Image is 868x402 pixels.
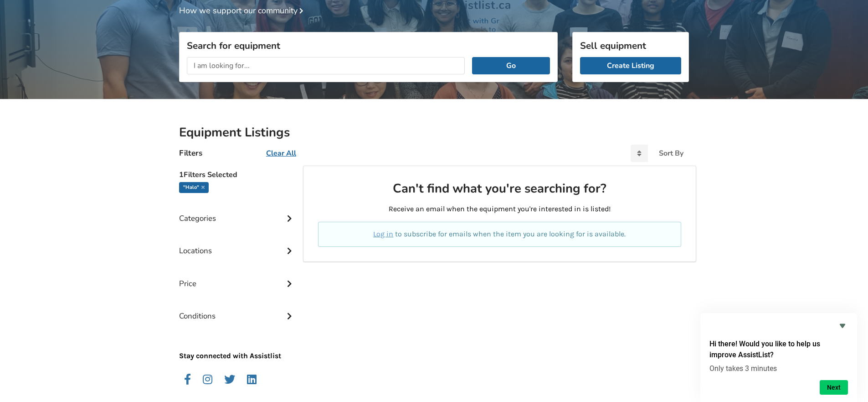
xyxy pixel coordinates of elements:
button: Go [472,57,550,74]
button: Next question [820,380,848,395]
div: Hi there! Would you like to help us improve AssistList? [709,320,848,395]
div: Sort By [659,150,683,157]
h2: Can't find what you're searching for? [318,181,681,197]
button: Hide survey [837,320,848,331]
h2: Equipment Listings [179,125,689,141]
input: I am looking for... [187,57,465,74]
div: "halo" [179,182,209,193]
h3: Search for equipment [187,40,550,52]
a: How we support our community [179,5,307,16]
div: Locations [179,228,296,260]
h4: Filters [179,148,202,158]
p: Receive an email when the equipment you're interested in is listed! [318,204,681,214]
p: Stay connected with Assistlist [179,325,296,361]
h3: Sell equipment [580,40,681,52]
p: Only takes 3 minutes [709,364,848,373]
div: Conditions [179,293,296,325]
h5: 1 Filters Selected [179,166,296,182]
h2: Hi there! Would you like to help us improve AssistList? [709,339,848,360]
p: to subscribe for emails when the item you are looking for is available. [329,229,670,240]
a: Create Listing [580,57,681,74]
u: Clear All [266,148,296,158]
div: Categories [179,195,296,228]
a: Log in [373,230,393,238]
div: Price [179,261,296,293]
